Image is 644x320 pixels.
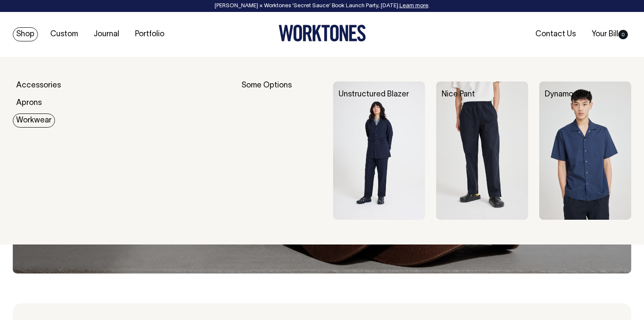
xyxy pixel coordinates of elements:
[132,27,168,41] a: Portfolio
[545,91,591,98] a: Dynamo Shirt
[13,96,45,110] a: Aprons
[339,91,409,98] a: Unstructured Blazer
[532,27,579,41] a: Contact Us
[618,30,628,39] span: 0
[436,81,528,220] img: Nice Pant
[588,27,631,41] a: Your Bill0
[333,81,425,220] img: Unstructured Blazer
[442,91,475,98] a: Nice Pant
[241,81,322,220] div: Some Options
[539,81,631,220] img: Dynamo Shirt
[90,27,123,41] a: Journal
[9,3,635,9] div: [PERSON_NAME] × Worktones ‘Secret Sauce’ Book Launch Party, [DATE]. .
[13,113,55,128] a: Workwear
[13,79,64,93] a: Accessories
[13,27,38,41] a: Shop
[400,3,428,9] a: Learn more
[47,27,81,41] a: Custom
